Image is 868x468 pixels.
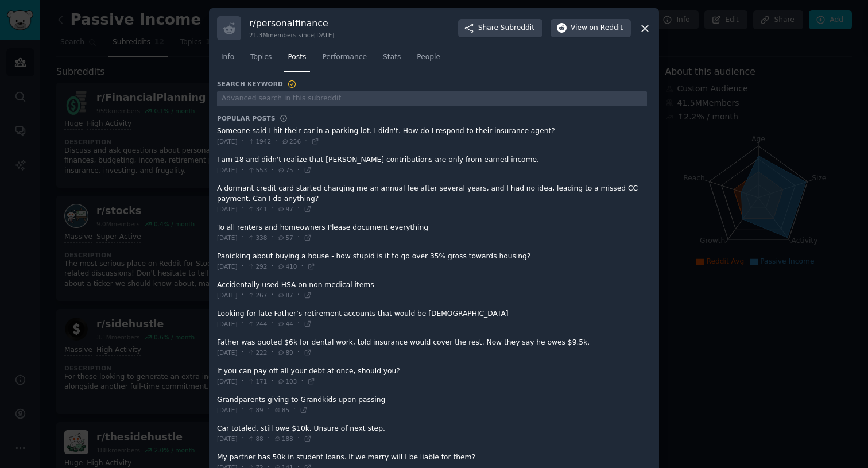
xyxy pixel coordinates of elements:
span: · [242,137,244,147]
h3: r/ personalfinance [249,17,334,29]
span: 267 [247,291,267,299]
span: · [242,347,244,358]
span: Posts [288,52,306,63]
span: Stats [383,52,401,63]
span: · [242,165,244,176]
span: · [242,233,244,243]
span: [DATE] [217,137,238,145]
span: · [242,319,244,329]
span: [DATE] [217,349,238,357]
span: 338 [247,234,267,242]
span: Subreddit [501,23,534,33]
a: Topics [246,48,276,72]
span: · [242,405,244,415]
span: 89 [277,349,293,357]
span: · [271,347,273,358]
span: 1942 [247,137,271,145]
span: 410 [277,262,297,270]
span: 188 [274,435,293,443]
span: 244 [247,320,267,328]
span: · [271,319,273,329]
span: [DATE] [217,320,238,328]
span: View [571,23,623,33]
button: ShareSubreddit [458,19,542,37]
span: Info [221,52,234,63]
span: · [271,376,273,386]
span: 103 [277,377,297,385]
span: · [293,405,296,415]
span: · [301,376,303,386]
span: [DATE] [217,291,238,299]
span: 89 [247,406,263,414]
span: · [242,376,244,386]
span: [DATE] [217,234,238,242]
span: Share [478,23,534,33]
a: People [413,48,444,72]
h3: Popular Posts [217,114,276,122]
span: · [268,405,270,415]
span: [DATE] [217,205,238,213]
a: Posts [284,48,310,72]
span: · [297,290,300,300]
span: [DATE] [217,435,238,443]
span: 292 [247,262,267,270]
div: 21.3M members since [DATE] [249,31,334,39]
span: · [275,137,277,147]
span: · [297,347,300,358]
span: · [297,233,300,243]
span: People [417,52,440,63]
span: · [271,165,273,176]
span: · [297,319,300,329]
span: · [271,261,273,272]
span: 171 [247,377,267,385]
span: 87 [277,291,293,299]
span: · [268,434,270,444]
a: Stats [379,48,405,72]
span: [DATE] [217,166,238,174]
a: Info [217,48,238,72]
span: · [242,434,244,444]
span: 222 [247,349,267,357]
h3: Search Keyword [217,79,297,90]
span: on Reddit [590,23,623,33]
span: 341 [247,205,267,213]
span: · [271,204,273,214]
span: · [242,290,244,300]
span: 256 [281,137,301,145]
span: · [271,290,273,300]
span: 85 [274,406,289,414]
span: · [297,204,300,214]
span: 88 [247,435,263,443]
span: 97 [277,205,293,213]
span: · [242,204,244,214]
input: Advanced search in this subreddit [217,91,647,107]
span: 44 [277,320,293,328]
span: [DATE] [217,377,238,385]
button: Viewon Reddit [551,19,631,37]
span: 57 [277,234,293,242]
span: · [242,261,244,272]
span: 553 [247,166,267,174]
span: [DATE] [217,406,238,414]
a: Performance [318,48,371,72]
span: · [297,165,300,176]
span: [DATE] [217,262,238,270]
span: Topics [250,52,272,63]
span: · [297,434,300,444]
span: · [271,233,273,243]
span: 75 [277,166,293,174]
span: · [301,261,303,272]
span: Performance [322,52,367,63]
span: · [305,137,307,147]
